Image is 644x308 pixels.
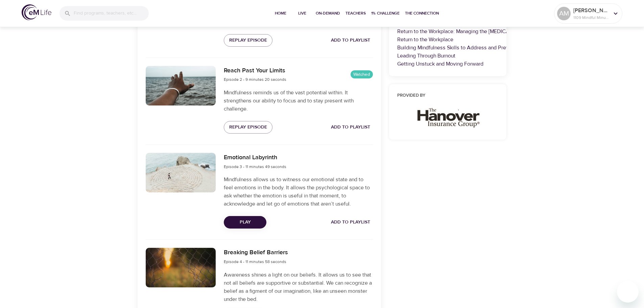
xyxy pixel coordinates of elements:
img: HIG_wordmrk_k.jpg [411,105,484,129]
span: 1% Challenge [371,10,400,17]
h6: Breaking Belief Barriers [224,248,288,258]
h6: Provided by [397,92,499,99]
button: Play [224,216,266,229]
span: Replay Episode [229,123,267,132]
p: [PERSON_NAME] [573,6,609,15]
p: Awareness shines a light on our beliefs. It allows us to see that not all beliefs are supportive ... [224,271,373,303]
a: Leading Through Burnout [397,52,455,59]
span: Home [272,10,289,17]
h6: Emotional Labyrinth [224,153,286,163]
button: Add to Playlist [328,121,373,134]
button: Add to Playlist [328,216,373,229]
span: Episode 2 - 9 minutes 20 seconds [224,77,286,82]
iframe: Button to launch messaging window [617,281,639,303]
a: Return to the Workplace [397,36,453,43]
p: 1109 Mindful Minutes [573,15,609,21]
button: Replay Episode [224,121,272,134]
p: Mindfulness allows us to witness our emotional state and to feel emotions in the body. It allows ... [224,175,373,208]
span: Add to Playlist [331,36,370,45]
p: Mindfulness reminds us of the vast potential within. It strengthens our ability to focus and to s... [224,89,373,113]
span: Add to Playlist [331,218,370,227]
span: Replay Episode [229,36,267,45]
span: Episode 4 - 11 minutes 58 seconds [224,259,286,264]
img: logo [22,4,51,20]
span: Episode 3 - 11 minutes 49 seconds [224,164,286,169]
a: Getting Unstuck and Moving Forward [397,61,483,67]
div: AM [557,7,571,20]
a: Return to the Workplace: Managing the [MEDICAL_DATA] [397,28,530,35]
button: Replay Episode [224,34,272,47]
input: Find programs, teachers, etc... [74,6,149,21]
button: Add to Playlist [328,34,373,47]
span: Play [229,218,261,227]
a: Building Mindfulness Skills to Address and Prevent Burnout [397,44,535,51]
span: The Connection [405,10,439,17]
span: Teachers [345,10,366,17]
span: Watched [351,71,373,78]
span: Live [294,10,310,17]
h6: Reach Past Your Limits [224,66,286,76]
span: On-Demand [316,10,340,17]
span: Add to Playlist [331,123,370,132]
